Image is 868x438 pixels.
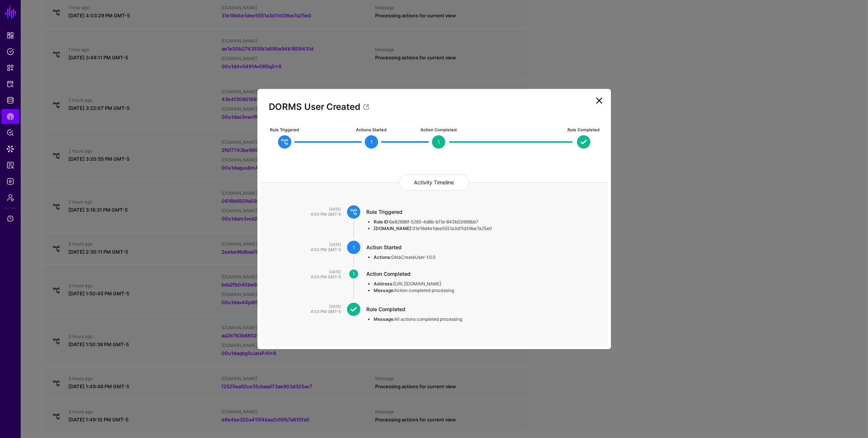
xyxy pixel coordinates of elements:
[260,206,342,212] div: [DATE]
[374,316,593,323] li: All actions completed processing
[374,281,394,286] strong: Address:
[260,304,342,309] div: [DATE]
[374,219,593,225] li: be82686f-5265-4d8b-b11d-843b03999bb7
[366,244,593,251] div: Action Started
[349,270,358,278] span: 1
[399,174,469,191] h4: Activity Timeline
[374,316,394,322] strong: Message:
[374,219,390,225] strong: Rule ID:
[432,135,445,149] span: 1
[567,127,600,133] span: Rule Completed
[421,127,457,133] span: Action Completed
[391,254,435,260] span: OktaCreateUser-1.0.0
[374,226,412,231] strong: [DOMAIN_NAME]:
[365,135,378,149] span: 1
[260,309,342,314] div: 4:03 PM GMT-5
[269,101,370,112] a: DORMS User Created
[260,242,342,247] div: [DATE]
[374,281,593,287] li: [URL][DOMAIN_NAME]
[270,127,299,133] span: Rule Triggered
[374,287,593,294] li: Action completed processing
[347,241,360,254] span: 1
[260,247,342,252] div: 4:03 PM GMT-5
[260,274,342,279] div: 4:03 PM GMT-5
[356,127,387,133] span: Actions Started
[366,208,593,216] div: Rule Triggered
[260,212,342,217] div: 4:03 PM GMT-5
[366,306,593,313] div: Rule Completed
[366,270,593,278] div: Action Completed
[374,288,394,293] strong: Message:
[374,225,593,232] li: 31e19d4e1dee5551a3d11d39be7a25e0
[260,269,342,274] div: [DATE]
[374,254,391,260] strong: Actions:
